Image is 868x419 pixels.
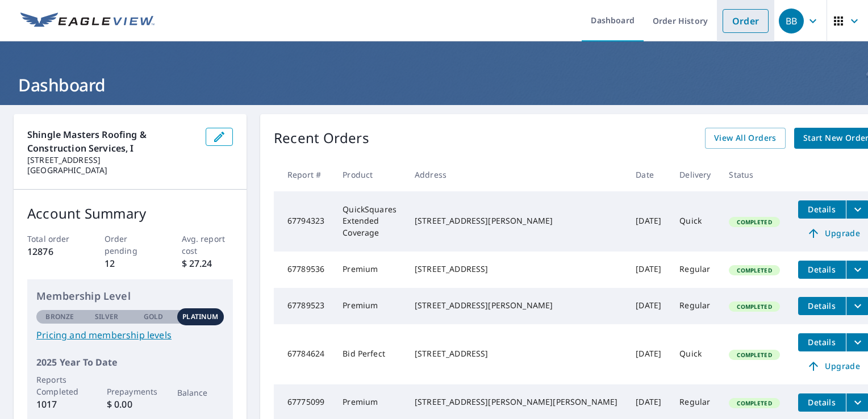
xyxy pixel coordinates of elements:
[805,359,862,373] span: Upgrade
[670,158,720,191] th: Delivery
[805,264,839,275] span: Details
[182,312,218,322] p: Platinum
[27,128,197,155] p: Shingle Masters Roofing & Construction Services, I
[723,9,769,33] a: Order
[333,288,406,324] td: Premium
[144,312,163,322] p: Gold
[27,165,197,175] p: [GEOGRAPHIC_DATA]
[274,252,333,288] td: 67789536
[805,204,839,215] span: Details
[333,158,406,191] th: Product
[720,158,788,191] th: Status
[714,131,777,145] span: View All Orders
[670,252,720,288] td: Regular
[730,303,778,311] span: Completed
[798,393,846,412] button: detailsBtn-67775099
[805,337,839,347] span: Details
[36,374,84,397] p: Reports Completed
[415,263,617,275] div: [STREET_ADDRESS]
[415,396,617,408] div: [STREET_ADDRESS][PERSON_NAME][PERSON_NAME]
[177,387,224,399] p: Balance
[274,128,369,149] p: Recent Orders
[670,191,720,252] td: Quick
[36,397,84,411] p: 1017
[333,191,406,252] td: QuickSquares Extended Coverage
[182,257,233,270] p: $ 27.24
[730,266,778,274] span: Completed
[95,312,119,322] p: Silver
[36,288,224,304] p: Membership Level
[27,233,79,245] p: Total order
[805,300,839,311] span: Details
[798,297,846,315] button: detailsBtn-67789523
[730,218,778,226] span: Completed
[274,191,333,252] td: 67794323
[627,158,670,191] th: Date
[798,200,846,219] button: detailsBtn-67794323
[182,233,233,257] p: Avg. report cost
[705,128,786,149] a: View All Orders
[730,399,778,407] span: Completed
[730,351,778,359] span: Completed
[798,261,846,279] button: detailsBtn-67789536
[333,252,406,288] td: Premium
[779,9,804,33] div: BB
[27,245,79,258] p: 12876
[20,12,155,30] img: EV Logo
[36,355,224,369] p: 2025 Year To Date
[274,158,333,191] th: Report #
[415,215,617,227] div: [STREET_ADDRESS][PERSON_NAME]
[27,155,197,165] p: [STREET_ADDRESS]
[27,203,233,224] p: Account Summary
[805,227,862,240] span: Upgrade
[670,324,720,384] td: Quick
[333,324,406,384] td: Bid Perfect
[14,73,854,97] h1: Dashboard
[798,333,846,351] button: detailsBtn-67784624
[627,191,670,252] td: [DATE]
[107,397,154,411] p: $ 0.00
[105,233,156,257] p: Order pending
[107,386,154,397] p: Prepayments
[627,324,670,384] td: [DATE]
[627,288,670,324] td: [DATE]
[406,158,627,191] th: Address
[415,300,617,311] div: [STREET_ADDRESS][PERSON_NAME]
[627,252,670,288] td: [DATE]
[415,348,617,359] div: [STREET_ADDRESS]
[274,324,333,384] td: 67784624
[105,257,156,270] p: 12
[670,288,720,324] td: Regular
[805,397,839,408] span: Details
[36,328,224,342] a: Pricing and membership levels
[45,312,74,322] p: Bronze
[274,288,333,324] td: 67789523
